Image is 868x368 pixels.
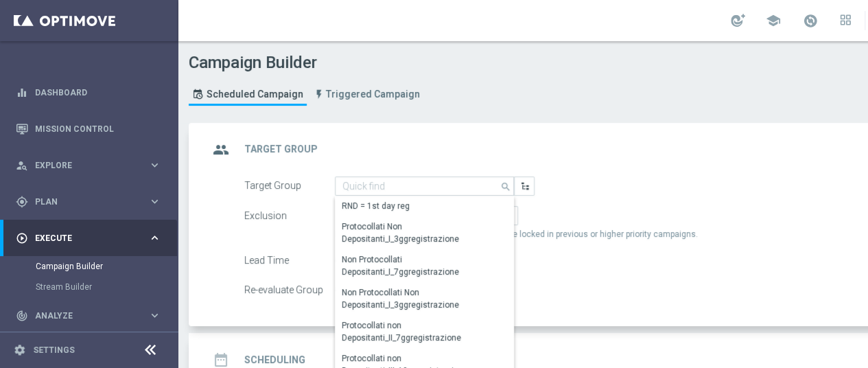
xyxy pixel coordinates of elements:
[16,111,161,147] div: Mission Control
[335,229,698,240] span: Exclude from this campaign customers who are locked in previous or higher priority campaigns.
[500,178,513,193] i: search
[342,200,410,212] div: RND = 1st day reg
[342,286,495,311] div: Non Protocollati Non Depositanti_I_3ggregistrazione
[766,13,781,28] span: school
[16,74,161,111] div: Dashboard
[148,159,161,172] i: keyboard_arrow_right
[244,206,335,225] div: Exclusion
[16,87,28,99] i: equalizer
[15,160,162,171] button: person_search Explore keyboard_arrow_right
[16,196,148,208] div: Plan
[16,232,28,244] i: play_circle_outline
[148,195,161,208] i: keyboard_arrow_right
[35,111,161,147] a: Mission Control
[244,143,318,156] h2: Target Group
[16,310,28,322] i: track_changes
[35,234,148,242] span: Execute
[35,198,148,206] span: Plan
[14,344,26,356] i: settings
[15,124,162,135] button: Mission Control
[148,231,161,244] i: keyboard_arrow_right
[310,83,423,106] a: Triggered Campaign
[189,53,427,73] h1: Campaign Builder
[342,319,495,344] div: Protocollati non Depositanti_II_7ggregistrazione
[209,137,233,162] i: group
[16,310,148,322] div: Analyze
[36,261,143,272] a: Campaign Builder
[335,176,514,196] input: Quick find
[35,74,161,111] a: Dashboard
[35,312,148,320] span: Analyze
[335,250,502,283] div: Press SPACE to select this row.
[207,89,303,100] span: Scheduled Campaign
[244,354,305,367] h2: Scheduling
[244,176,335,196] div: Target Group
[16,159,28,172] i: person_search
[335,217,502,250] div: Press SPACE to select this row.
[335,316,502,349] div: Press SPACE to select this row.
[189,83,307,106] a: Scheduled Campaign
[15,196,162,207] button: gps_fixed Plan keyboard_arrow_right
[36,256,177,277] div: Campaign Builder
[36,277,177,297] div: Stream Builder
[16,159,148,172] div: Explore
[335,196,502,217] div: Press SPACE to select this row.
[244,251,335,270] div: Lead Time
[244,280,335,299] div: Re-evaluate Group
[342,220,495,245] div: Protocollati Non Depositanti_I_3ggregistrazione
[33,346,75,354] a: Settings
[16,232,148,244] div: Execute
[15,233,162,244] button: play_circle_outline Execute keyboard_arrow_right
[36,281,143,292] a: Stream Builder
[326,89,420,100] span: Triggered Campaign
[335,283,502,316] div: Press SPACE to select this row.
[35,161,148,170] span: Explore
[15,87,162,98] button: equalizer Dashboard
[342,253,495,278] div: Non Protocollati Depositanti_I_7ggregistrazione
[16,196,28,208] i: gps_fixed
[148,309,161,322] i: keyboard_arrow_right
[15,310,162,321] button: track_changes Analyze keyboard_arrow_right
